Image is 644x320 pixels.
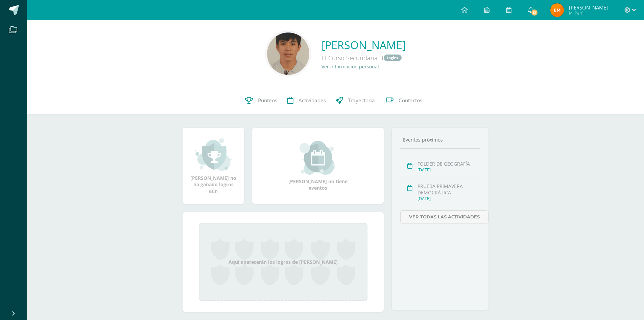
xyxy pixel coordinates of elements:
div: [PERSON_NAME] no ha ganado logros aún [189,137,237,194]
a: Contactos [380,87,427,114]
div: III Curso Secundaria B [321,52,406,63]
a: [PERSON_NAME] [321,38,406,52]
img: 9184db6712229f0650b52b87904e4611.png [267,33,309,75]
a: Ingles [384,55,402,61]
div: [DATE] [418,196,478,201]
div: [DATE] [418,167,478,173]
a: Ver información personal... [321,63,383,70]
div: Aquí aparecerán los logros de [PERSON_NAME] [199,223,367,301]
img: 56c6134adb99fab42ef8d54b9afca3a7.png [550,3,564,17]
div: PRUEBA PRIMAVERA DEMOCRÁTICA [418,183,478,196]
span: Mi Perfil [569,10,608,16]
div: FOLDER DE GEOGRAFÍA [418,161,478,167]
span: Contactos [399,97,422,104]
img: achievement_small.png [195,137,232,171]
span: Trayectoria [348,97,375,104]
span: Punteos [258,97,277,104]
span: 12 [531,9,538,16]
div: [PERSON_NAME] no tiene eventos [284,141,352,191]
span: [PERSON_NAME] [569,4,608,11]
a: Punteos [240,87,282,114]
a: Actividades [282,87,331,114]
span: Actividades [299,97,326,104]
img: event_small.png [300,141,336,175]
a: Ver todas las actividades [400,210,488,223]
a: Trayectoria [331,87,380,114]
div: Eventos próximos [400,136,480,143]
